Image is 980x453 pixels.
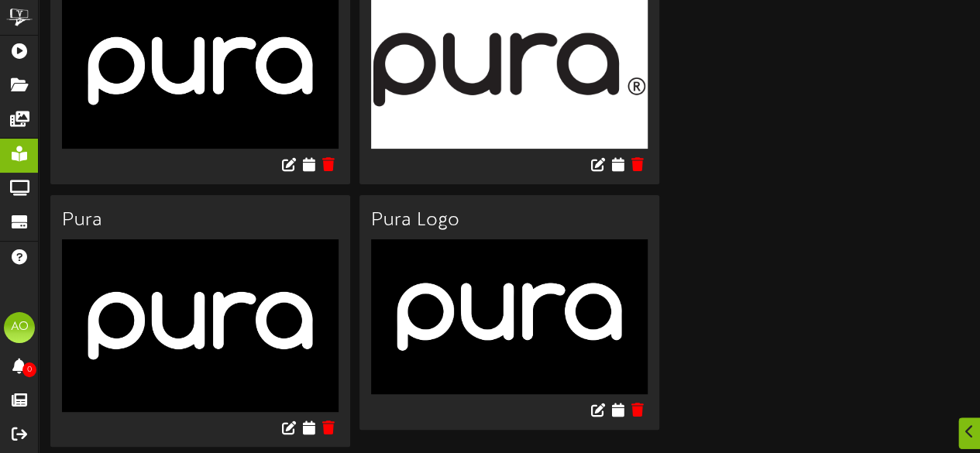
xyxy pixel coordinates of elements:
img: eabc13ab-8022-408d-b72d-f1f93028a845pura1.jpeg [62,239,339,412]
img: b926c741-a092-4d16-b085-07ac726421fdpuralogo1.jpg [371,239,648,395]
span: 0 [22,362,36,377]
h3: Pura [62,211,339,231]
h3: Pura Logo [371,211,648,231]
div: AO [4,312,35,343]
